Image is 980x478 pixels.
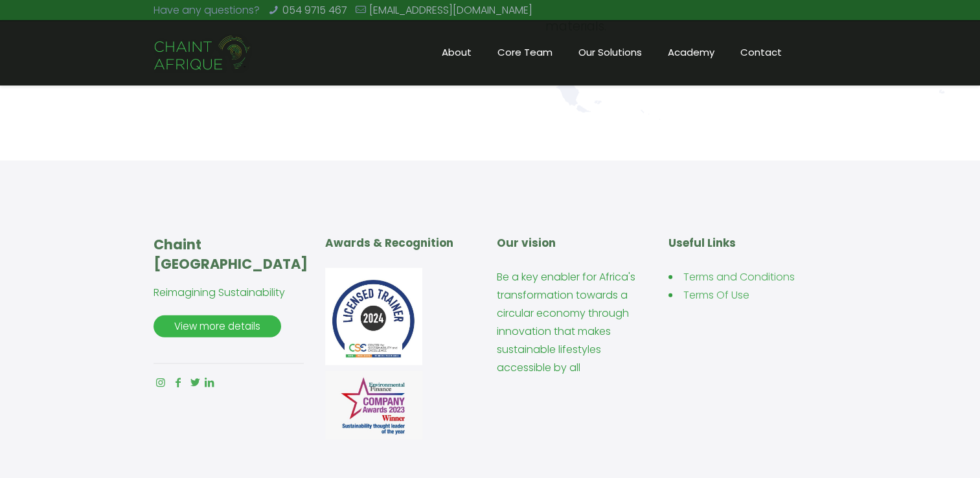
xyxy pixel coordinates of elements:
a: View more details [154,315,281,337]
h4: Chaint [GEOGRAPHIC_DATA] [154,235,312,274]
a: Core Team [484,20,565,85]
h5: Our vision [497,235,655,251]
a: Terms and Conditions [683,269,795,284]
span: Core Team [484,43,565,62]
a: 054 9715 467 [282,3,347,17]
span: Our Solutions [565,43,655,62]
a: Contact [727,20,795,85]
img: img [325,371,422,440]
span: View more details [163,315,271,337]
a: Terms Of Use [683,288,749,302]
a: Academy [655,20,727,85]
span: About [429,43,484,62]
h5: Awards & Recognition [325,235,483,251]
span: Academy [655,43,727,62]
p: Be a key enabler for Africa's transformation towards a circular economy through innovation that m... [497,268,655,377]
p: Reimagining Sustainability [154,284,312,302]
a: About [429,20,484,85]
a: Chaint Afrique [154,20,251,85]
a: [EMAIL_ADDRESS][DOMAIN_NAME] [369,3,532,17]
img: img [325,268,422,365]
img: Chaint_Afrique-20 [154,34,251,73]
span: Contact [727,43,795,62]
a: Our Solutions [565,20,655,85]
h5: Useful Links [668,235,826,251]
